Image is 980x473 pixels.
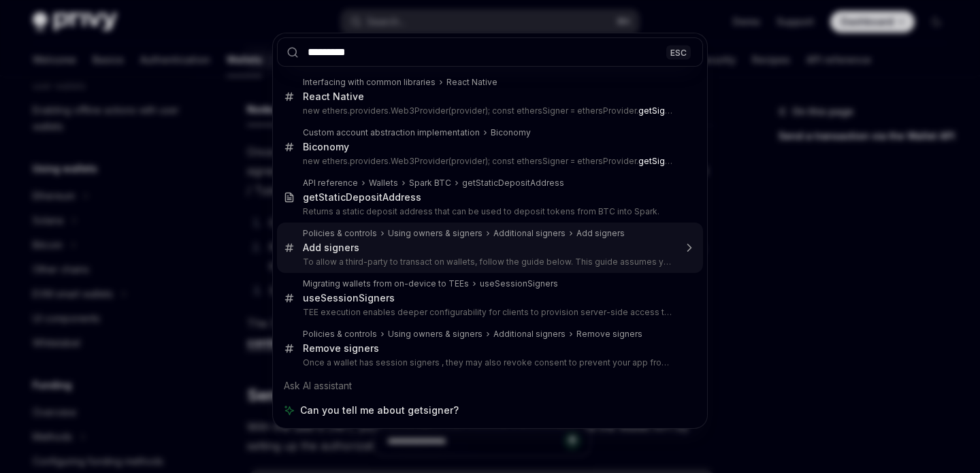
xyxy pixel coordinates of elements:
p: TEE execution enables deeper configurability for clients to provision server-side access to user wal [303,307,674,318]
div: useSessionSigners [480,278,558,289]
div: Spark BTC [409,178,451,189]
div: React Native [446,77,497,88]
b: getSigner< [638,156,683,166]
div: Additional signers [493,228,566,239]
div: Biconomy [491,127,531,138]
div: API reference [303,178,358,189]
p: new ethers.providers.Web3Provider(provider); const ethersSigner = ethersProvider. [303,156,674,167]
div: Additional signers [493,329,566,340]
div: Remove signers [576,329,642,340]
div: Add signers [303,242,359,254]
div: Policies & controls [303,329,377,340]
p: Once a wallet has session signers , they may also revoke consent to prevent your app from taking any [303,357,674,368]
div: Interfacing with common libraries [303,77,436,88]
b: getSigner< [638,105,683,116]
div: Biconomy [303,141,349,153]
div: useSessionSigners [303,292,395,304]
div: React Native [303,91,364,103]
div: ESC [666,45,691,59]
div: Using owners & signers [388,329,483,340]
div: getStaticDepositAddress [462,178,564,189]
div: Remove signers [303,342,379,355]
div: Policies & controls [303,228,377,239]
div: Migrating wallets from on-device to TEEs [303,278,469,289]
div: Custom account abstraction implementation [303,127,480,138]
div: Ask AI assistant [277,374,703,398]
div: Wallets [369,178,398,189]
div: Add signers [576,228,625,239]
p: Returns a static deposit address that can be used to deposit tokens from BTC into Spark. [303,206,674,217]
p: new ethers.providers.Web3Provider(provider); const ethersSigner = ethersProvider. [303,105,674,116]
p: To allow a third-party to transact on wallets, follow the guide below. This guide assumes your appli [303,257,674,267]
span: Can you tell me about getsigner? [300,404,459,417]
div: getStaticDepositAddress [303,191,421,203]
div: Using owners & signers [388,228,483,239]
